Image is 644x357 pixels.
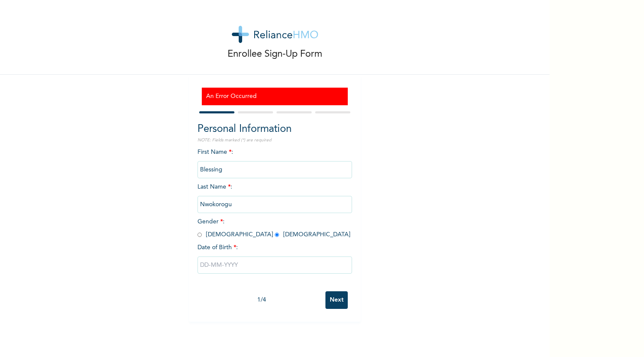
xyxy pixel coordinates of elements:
h2: Personal Information [197,122,352,137]
input: Enter your last name [197,196,352,213]
p: NOTE: Fields marked (*) are required [197,137,352,143]
span: Gender : [DEMOGRAPHIC_DATA] [DEMOGRAPHIC_DATA] [197,219,350,238]
input: Next [325,291,348,309]
span: Date of Birth : [197,243,238,252]
span: Last Name : [197,184,352,207]
p: Enrollee Sign-Up Form [228,47,322,61]
div: 1 / 4 [197,296,325,305]
span: First Name : [197,149,352,173]
input: Enter your first name [197,161,352,178]
h3: An Error Occurred [206,92,343,101]
img: logo [232,26,318,43]
input: DD-MM-YYYY [197,256,352,274]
